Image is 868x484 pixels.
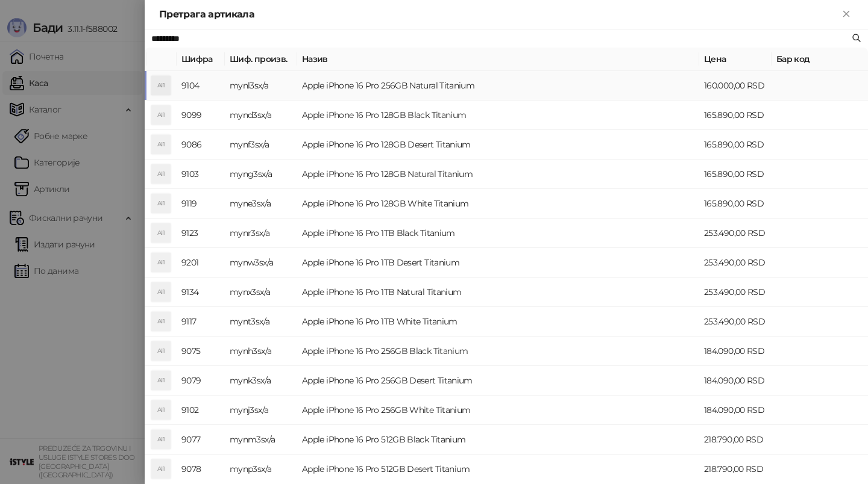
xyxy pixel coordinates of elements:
th: Бар код [772,48,868,71]
td: 165.890,00 RSD [699,101,772,130]
td: Apple iPhone 16 Pro 512GB Black Titanium [297,425,699,455]
div: AI1 [151,341,171,361]
td: Apple iPhone 16 Pro 256GB Natural Titanium [297,71,699,101]
div: AI1 [151,194,171,213]
td: Apple iPhone 16 Pro 1TB Black Titanium [297,219,699,248]
td: myne3sx/a [225,189,297,219]
td: 165.890,00 RSD [699,130,772,160]
div: AI1 [151,135,171,154]
td: Apple iPhone 16 Pro 128GB Desert Titanium [297,130,699,160]
td: 9102 [177,396,225,425]
td: mynf3sx/a [225,130,297,160]
div: AI1 [151,105,171,125]
td: Apple iPhone 16 Pro 256GB White Titanium [297,396,699,425]
td: Apple iPhone 16 Pro 1TB Desert Titanium [297,248,699,278]
td: mynk3sx/a [225,366,297,396]
th: Шиф. произв. [225,48,297,71]
td: mynw3sx/a [225,248,297,278]
td: Apple iPhone 16 Pro 1TB Natural Titanium [297,278,699,307]
td: 9134 [177,278,225,307]
td: 9119 [177,189,225,219]
td: 9201 [177,248,225,278]
div: AI1 [151,459,171,479]
div: AI1 [151,164,171,184]
div: AI1 [151,430,171,449]
td: Apple iPhone 16 Pro 256GB Desert Titanium [297,366,699,396]
div: AI1 [151,371,171,390]
div: AI1 [151,223,171,243]
th: Шифра [177,48,225,71]
td: 9086 [177,130,225,160]
td: Apple iPhone 16 Pro 1TB White Titanium [297,307,699,337]
td: 184.090,00 RSD [699,366,772,396]
td: mynt3sx/a [225,307,297,337]
td: 9117 [177,307,225,337]
td: 9099 [177,101,225,130]
td: Apple iPhone 16 Pro 128GB White Titanium [297,189,699,219]
div: AI1 [151,282,171,302]
div: AI1 [151,76,171,95]
div: AI1 [151,400,171,420]
button: Close [839,7,854,22]
td: 253.490,00 RSD [699,278,772,307]
div: AI1 [151,312,171,331]
td: Apple iPhone 16 Pro 512GB Desert Titanium [297,455,699,484]
div: Претрага артикала [159,7,839,22]
td: 218.790,00 RSD [699,425,772,455]
td: 253.490,00 RSD [699,219,772,248]
td: mynp3sx/a [225,455,297,484]
td: 218.790,00 RSD [699,455,772,484]
td: 9123 [177,219,225,248]
td: mynl3sx/a [225,71,297,101]
td: 253.490,00 RSD [699,307,772,337]
td: 9079 [177,366,225,396]
td: 9104 [177,71,225,101]
td: mynr3sx/a [225,219,297,248]
td: mynd3sx/a [225,101,297,130]
td: 253.490,00 RSD [699,248,772,278]
td: mynh3sx/a [225,337,297,366]
td: 9078 [177,455,225,484]
td: 184.090,00 RSD [699,396,772,425]
td: Apple iPhone 16 Pro 256GB Black Titanium [297,337,699,366]
div: AI1 [151,253,171,272]
td: 9075 [177,337,225,366]
th: Назив [297,48,699,71]
td: 165.890,00 RSD [699,160,772,189]
td: 9077 [177,425,225,455]
th: Цена [699,48,772,71]
td: mynm3sx/a [225,425,297,455]
td: Apple iPhone 16 Pro 128GB Natural Titanium [297,160,699,189]
td: mynx3sx/a [225,278,297,307]
td: Apple iPhone 16 Pro 128GB Black Titanium [297,101,699,130]
td: myng3sx/a [225,160,297,189]
td: 165.890,00 RSD [699,189,772,219]
td: mynj3sx/a [225,396,297,425]
td: 184.090,00 RSD [699,337,772,366]
td: 9103 [177,160,225,189]
td: 160.000,00 RSD [699,71,772,101]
